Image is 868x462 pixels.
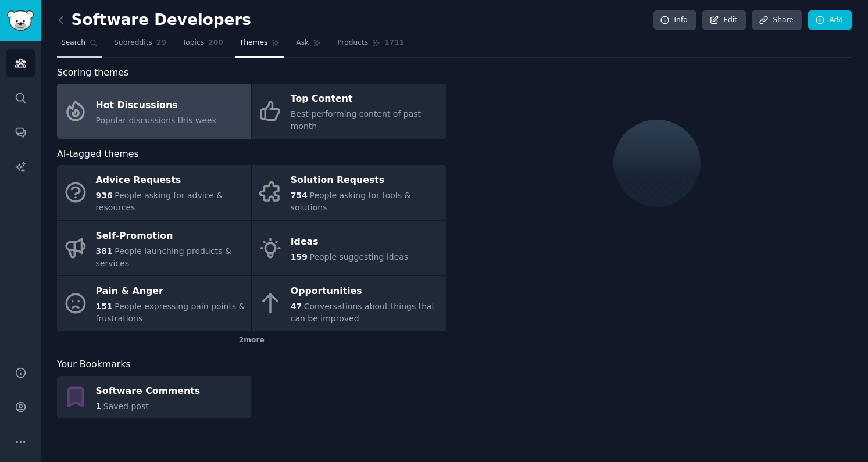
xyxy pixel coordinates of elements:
span: Popular discussions this week [96,116,217,125]
span: 151 [96,302,113,311]
span: Best-performing content of past month [291,109,421,131]
span: Search [61,38,85,48]
span: Ask [296,38,309,48]
span: 1711 [384,38,404,48]
span: 754 [291,191,308,200]
span: 47 [291,302,302,311]
a: Topics200 [178,34,227,58]
a: Subreddits29 [110,34,170,58]
a: Ask [292,34,325,58]
a: Pain & Anger151People expressing pain points & frustrations [57,276,251,331]
span: Conversations about things that can be improved [291,302,435,323]
span: Your Bookmarks [57,357,131,372]
h2: Software Developers [57,11,251,30]
span: 936 [96,191,113,200]
div: Software Comments [96,382,201,400]
div: Hot Discussions [96,96,217,114]
img: GummySearch logo [7,10,34,31]
a: Advice Requests936People asking for advice & resources [57,165,251,220]
div: Pain & Anger [96,282,245,301]
a: Self-Promotion381People launching products & services [57,221,251,276]
a: Top ContentBest-performing content of past month [252,84,446,139]
span: 29 [156,38,166,48]
a: Solution Requests754People asking for tools & solutions [252,165,446,220]
span: 159 [291,252,308,262]
a: Search [57,34,102,58]
a: Themes [235,34,284,58]
span: 381 [96,246,113,256]
span: 1 [96,402,102,411]
a: Hot DiscussionsPopular discussions this week [57,84,251,139]
span: People asking for tools & solutions [291,191,411,212]
div: Opportunities [291,282,440,301]
a: Info [653,10,696,30]
span: People suggesting ideas [309,252,408,262]
div: Solution Requests [291,171,440,190]
span: AI-tagged themes [57,147,139,162]
div: Ideas [291,233,408,252]
span: Scoring themes [57,66,128,80]
div: Top Content [291,90,440,109]
span: People launching products & services [96,246,231,268]
span: Topics [183,38,204,48]
div: 2 more [57,331,446,350]
a: Products1711 [333,34,408,58]
a: Edit [702,10,746,30]
div: Advice Requests [96,171,245,190]
a: Ideas159People suggesting ideas [252,221,446,276]
span: 200 [208,38,223,48]
a: Opportunities47Conversations about things that can be improved [252,276,446,331]
div: Self-Promotion [96,227,245,245]
a: Software Comments1Saved post [57,376,251,419]
span: Themes [240,38,268,48]
span: Subreddits [114,38,152,48]
span: People asking for advice & resources [96,191,223,212]
span: Products [337,38,368,48]
span: People expressing pain points & frustrations [96,302,245,323]
a: Add [808,10,852,30]
span: Saved post [103,402,149,411]
a: Share [752,10,802,30]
